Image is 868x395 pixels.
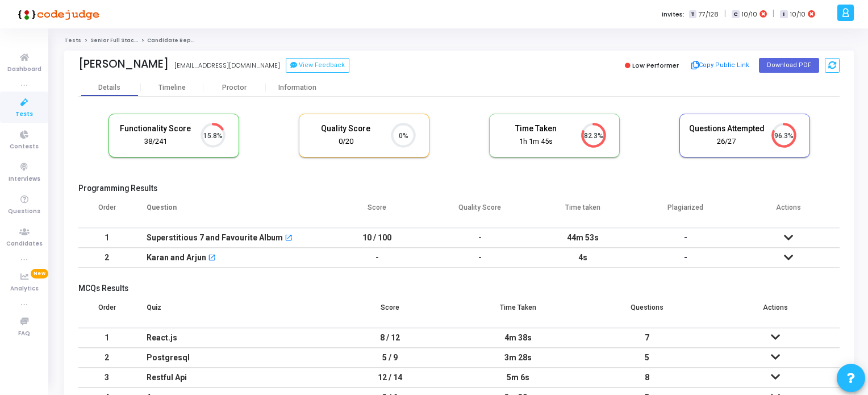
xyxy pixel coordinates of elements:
th: Actions [737,196,840,228]
h5: MCQs Results [78,284,840,293]
button: Download PDF [759,58,819,73]
span: FAQ [18,329,30,339]
nav: breadcrumb [64,37,854,44]
mat-icon: open_in_new [208,255,216,263]
td: 44m 53s [531,228,634,248]
td: 5 / 9 [325,348,454,368]
div: Proctor [203,84,266,92]
button: Copy Public Link [688,57,753,74]
mat-icon: open_in_new [285,235,293,243]
td: 12 / 14 [325,368,454,388]
div: 3m 28s [465,348,571,367]
span: Interviews [9,174,40,184]
span: 10/10 [790,10,806,19]
label: Invites: [662,10,685,19]
span: I [780,10,787,19]
span: Low Performer [632,61,679,70]
div: Karan and Arjun [147,248,206,267]
th: Time taken [531,196,634,228]
th: Questions [583,296,711,328]
div: Postgresql [147,348,314,367]
td: 8 / 12 [325,328,454,348]
div: Superstitious 7 and Favourite Album [147,228,283,247]
div: 1h 1m 45s [498,136,574,147]
td: 8 [583,368,711,388]
div: Details [98,84,120,92]
td: 10 / 100 [325,228,428,248]
div: Information [266,84,328,92]
h5: Questions Attempted [688,124,765,134]
span: Candidates [6,239,43,249]
td: 2 [78,348,135,368]
th: Score [325,196,428,228]
span: - [684,233,687,242]
div: [PERSON_NAME] [78,57,169,70]
button: View Feedback [286,58,349,73]
span: | [773,8,774,20]
span: | [724,8,726,20]
th: Order [78,296,135,328]
td: 1 [78,228,135,248]
h5: Programming Results [78,184,840,193]
h5: Time Taken [498,124,574,134]
span: Candidate Report [147,37,199,44]
span: T [689,10,696,19]
th: Plagiarized [634,196,737,228]
div: React.js [147,329,314,347]
th: Order [78,196,135,228]
th: Actions [711,296,840,328]
th: Quiz [135,296,325,328]
span: - [684,253,687,262]
span: Dashboard [7,65,41,74]
div: 38/241 [118,136,194,147]
div: Timeline [158,84,186,92]
span: Questions [8,207,40,217]
a: Tests [64,37,81,44]
td: - [428,248,531,268]
td: - [325,248,428,268]
div: Restful Api [147,368,314,387]
span: C [732,10,739,19]
span: 10/10 [742,10,757,19]
h5: Quality Score [308,124,384,134]
th: Score [325,296,454,328]
span: Analytics [10,284,39,294]
span: Contests [10,142,39,152]
div: 26/27 [688,136,765,147]
td: 3 [78,368,135,388]
td: 7 [583,328,711,348]
span: Tests [15,110,33,119]
th: Quality Score [428,196,531,228]
th: Question [135,196,325,228]
td: 2 [78,248,135,268]
span: 77/128 [699,10,719,19]
div: 0/20 [308,136,384,147]
th: Time Taken [454,296,582,328]
div: 5m 6s [465,368,571,387]
td: 4s [531,248,634,268]
span: New [31,269,48,278]
div: [EMAIL_ADDRESS][DOMAIN_NAME] [174,61,280,70]
h5: Functionality Score [118,124,194,134]
td: - [428,228,531,248]
td: 1 [78,328,135,348]
td: 5 [583,348,711,368]
a: Senior Full Stack Developer [90,37,169,44]
div: 4m 38s [465,329,571,347]
img: logo [14,3,99,26]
